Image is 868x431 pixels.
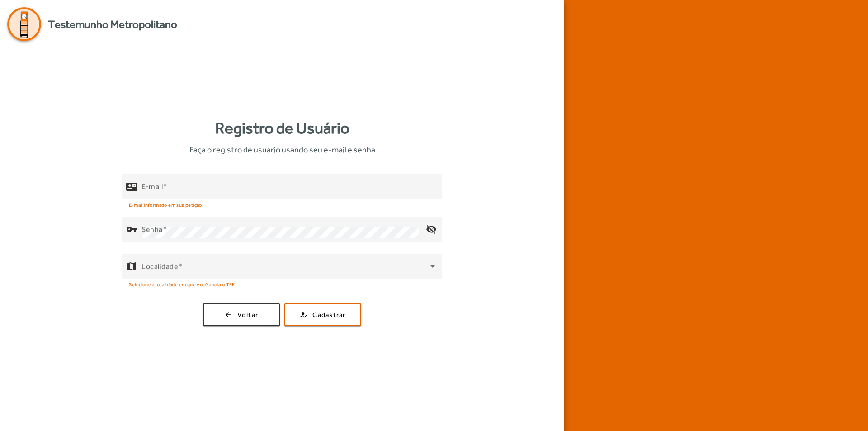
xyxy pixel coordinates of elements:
[312,310,345,320] span: Cadastrar
[7,7,41,41] img: Logo Agenda
[284,303,361,326] button: Cadastrar
[126,181,137,192] mat-icon: contact_mail
[129,279,236,289] mat-hint: Selecione a localidade em que você apoia o TPE.
[142,225,163,234] mat-label: Senha
[203,303,280,326] button: Voltar
[142,262,178,271] mat-label: Localidade
[129,199,203,209] mat-hint: E-mail informado em sua petição.
[237,310,259,320] span: Voltar
[48,16,177,33] span: Testemunho Metropolitano
[215,116,349,140] strong: Registro de Usuário
[142,182,163,191] mat-label: E-mail
[126,224,137,235] mat-icon: vpn_key
[126,261,137,272] mat-icon: map
[421,218,443,240] mat-icon: visibility_off
[189,143,375,156] span: Faça o registro de usuário usando seu e-mail e senha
